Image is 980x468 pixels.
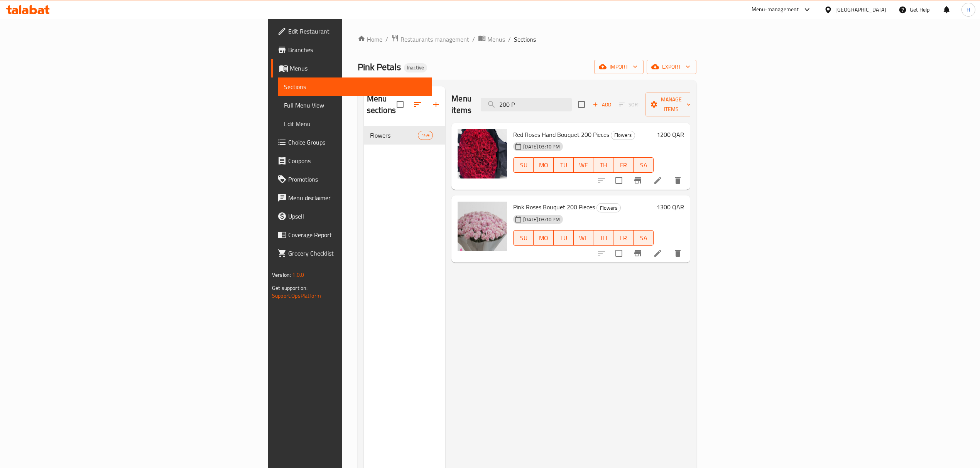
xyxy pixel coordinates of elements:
[288,175,426,184] span: Promotions
[271,207,432,226] a: Upsell
[669,244,687,263] button: delete
[573,96,590,113] span: Select section
[611,131,635,140] span: Flowers
[271,189,432,207] a: Menu disclaimer
[645,93,697,116] button: Manage items
[653,176,662,185] a: Edit menu item
[487,35,505,44] span: Menus
[617,160,630,171] span: FR
[653,249,662,258] a: Edit menu item
[591,100,612,109] span: Add
[752,5,799,14] div: Menu-management
[966,5,970,14] span: H
[478,34,505,44] a: Menus
[611,245,627,261] span: Select to update
[835,5,886,14] div: [GEOGRAPHIC_DATA]
[593,230,613,246] button: TH
[271,152,432,170] a: Coupons
[288,249,426,258] span: Grocery Checklist
[574,157,594,173] button: WE
[557,160,571,171] span: TU
[458,129,507,178] img: Red Roses Hand Bouquet 200 Pieces
[520,143,563,150] span: [DATE] 03:10 PM
[513,201,595,213] span: Pink Roses Bouquet 200 Pieces
[271,40,432,59] a: Branches
[577,232,591,244] span: WE
[427,95,445,114] button: Add section
[596,203,621,212] div: Flowers
[272,283,308,293] span: Get support on:
[596,232,610,244] span: TH
[508,35,511,44] li: /
[614,99,645,111] span: Select section first
[513,157,534,173] button: SU
[408,95,427,114] span: Sort sections
[634,157,654,173] button: SA
[611,131,635,140] div: Flowers
[554,157,574,173] button: TU
[418,131,433,140] div: items
[288,193,426,202] span: Menu disclaimer
[271,244,432,263] a: Grocery Checklist
[637,232,651,244] span: SA
[574,230,594,246] button: WE
[271,170,432,189] a: Promotions
[534,157,554,173] button: MO
[451,93,471,116] h2: Menu items
[554,230,574,246] button: TU
[364,126,446,145] div: Flowers159
[613,157,634,173] button: FR
[600,62,637,72] span: import
[271,22,432,40] a: Edit Restaurant
[272,270,291,280] span: Version:
[358,34,696,44] nav: breadcrumb
[513,230,534,246] button: SU
[288,45,426,54] span: Branches
[594,60,644,74] button: import
[577,160,591,171] span: WE
[513,129,609,140] span: Red Roses Hand Bouquet 200 Pieces
[557,232,571,244] span: TU
[288,156,426,165] span: Coupons
[629,244,647,263] button: Branch-specific-item
[517,160,531,171] span: SU
[284,101,426,110] span: Full Menu View
[534,230,554,246] button: MO
[520,216,563,223] span: [DATE] 03:10 PM
[472,35,475,44] li: /
[637,160,651,171] span: SA
[593,157,613,173] button: TH
[400,35,469,44] span: Restaurants management
[418,132,433,139] span: 159
[657,129,684,140] h6: 1200 QAR
[370,131,418,140] span: Flowers
[617,232,630,244] span: FR
[514,35,536,44] span: Sections
[272,291,321,301] a: Support.OpsPlatform
[611,172,627,189] span: Select to update
[271,59,432,77] a: Menus
[669,171,687,190] button: delete
[613,230,634,246] button: FR
[364,123,446,148] nav: Menu sections
[652,95,691,114] span: Manage items
[590,99,614,111] button: Add
[458,202,507,251] img: Pink Roses Bouquet 200 Pieces
[278,96,432,114] a: Full Menu View
[290,64,426,73] span: Menus
[537,160,551,171] span: MO
[481,98,572,111] input: search
[597,204,620,212] span: Flowers
[288,27,426,36] span: Edit Restaurant
[278,77,432,96] a: Sections
[292,270,304,280] span: 1.0.0
[590,99,614,111] span: Add item
[653,62,690,72] span: export
[392,96,408,113] span: Select all sections
[647,60,696,74] button: export
[517,232,531,244] span: SU
[634,230,654,246] button: SA
[537,232,551,244] span: MO
[278,114,432,133] a: Edit Menu
[271,133,432,152] a: Choice Groups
